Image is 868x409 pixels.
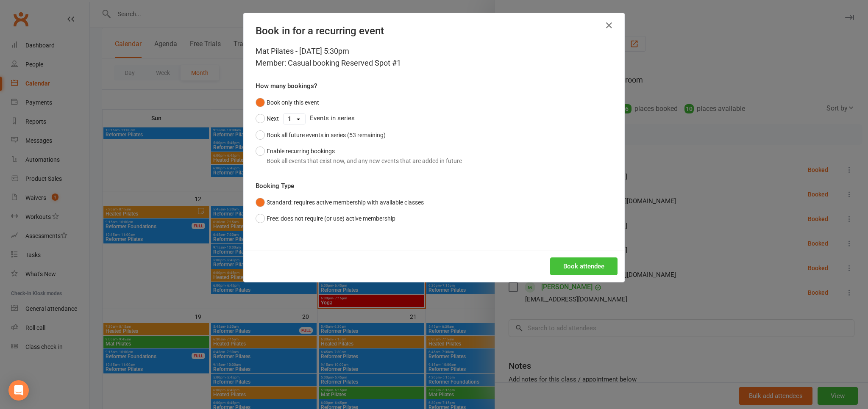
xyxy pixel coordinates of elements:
[550,257,618,275] button: Book attendee
[256,210,395,227] button: Free: does not require (or use) active membership
[256,111,612,127] div: Events in series
[256,127,386,143] button: Book all future events in series (53 remaining)
[602,19,616,32] button: Close
[256,25,612,37] h4: Book in for a recurring event
[256,94,319,111] button: Book only this event
[256,181,294,191] label: Booking Type
[256,81,317,91] label: How many bookings?
[256,143,462,169] button: Enable recurring bookingsBook all events that exist now, and any new events that are added in future
[256,111,279,127] button: Next
[8,380,29,401] div: Open Intercom Messenger
[256,194,424,210] button: Standard: requires active membership with available classes
[267,130,386,140] div: Book all future events in series (53 remaining)
[256,45,612,69] div: Mat Pilates - [DATE] 5:30pm Member: Casual booking Reserved Spot #1
[267,156,462,166] div: Book all events that exist now, and any new events that are added in future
